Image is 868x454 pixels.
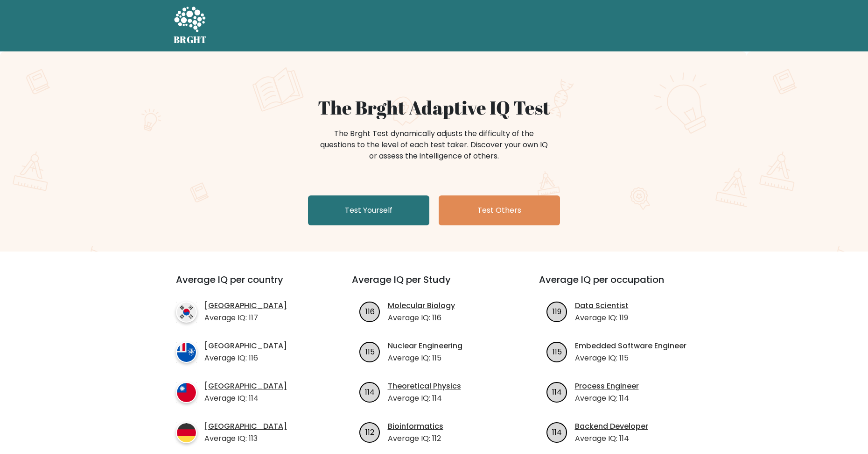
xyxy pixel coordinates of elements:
p: Average IQ: 114 [575,433,648,444]
img: country [176,422,197,443]
img: country [176,342,197,363]
a: [GEOGRAPHIC_DATA] [204,421,287,432]
text: 112 [365,426,374,437]
text: 115 [552,346,561,357]
h5: BRGHT [174,34,207,45]
h3: Average IQ per country [176,274,318,296]
p: Average IQ: 119 [575,312,629,324]
a: [GEOGRAPHIC_DATA] [204,300,287,311]
p: Average IQ: 113 [204,433,287,444]
a: Embedded Software Engineer [575,340,686,352]
p: Average IQ: 114 [204,393,287,404]
a: Molecular Biology [388,300,455,311]
a: Nuclear Engineering [388,340,462,352]
p: Average IQ: 116 [204,353,287,364]
a: Test Others [439,195,560,225]
text: 119 [553,306,561,317]
h1: The Brght Adaptive IQ Test [206,96,662,119]
h3: Average IQ per Study [352,274,517,296]
a: Backend Developer [575,421,648,432]
p: Average IQ: 114 [388,393,461,404]
text: 114 [552,426,562,437]
p: Average IQ: 115 [575,353,686,364]
p: Average IQ: 112 [388,433,443,444]
a: [GEOGRAPHIC_DATA] [204,340,287,352]
text: 114 [552,386,562,397]
a: Data Scientist [575,300,629,311]
a: Process Engineer [575,381,639,392]
a: Bioinformatics [388,421,443,432]
a: [GEOGRAPHIC_DATA] [204,381,287,392]
p: Average IQ: 116 [388,312,455,324]
text: 115 [365,346,374,357]
img: country [176,302,197,323]
img: country [176,382,197,403]
p: Average IQ: 114 [575,393,639,404]
a: Test Yourself [308,195,429,225]
h3: Average IQ per occupation [539,274,704,296]
a: BRGHT [174,4,207,48]
a: Theoretical Physics [388,381,461,392]
p: Average IQ: 115 [388,353,462,364]
p: Average IQ: 117 [204,312,287,324]
div: The Brght Test dynamically adjusts the difficulty of the questions to the level of each test take... [317,128,551,162]
text: 114 [365,386,375,397]
text: 116 [365,306,374,317]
